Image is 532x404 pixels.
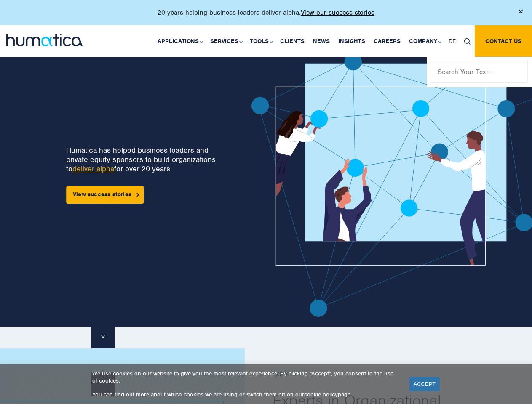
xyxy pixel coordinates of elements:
[246,25,276,57] a: Tools
[309,25,334,57] a: News
[369,25,405,57] a: Careers
[304,391,338,398] a: cookie policy
[92,391,399,398] p: You can find out more about which cookies we are using or switch them off on our page.
[431,61,528,83] input: Search Your Text...
[6,34,83,46] img: logo
[475,25,532,57] a: Contact us
[158,8,374,17] p: 20 years helping business leaders deliver alpha.
[334,25,369,57] a: Insights
[405,25,444,57] a: Company
[301,8,374,17] a: View our success stories
[136,193,139,197] img: arrowicon
[72,164,114,173] a: deliver alpha
[444,25,460,57] a: DE
[92,370,399,384] p: We use cookies on our website to give you the most relevant experience. By clicking “Accept”, you...
[101,335,105,338] img: downarrow
[449,37,456,45] span: DE
[66,186,144,204] a: View success stories
[153,25,206,57] a: Applications
[206,25,246,57] a: Services
[409,377,440,391] a: ACCEPT
[276,25,309,57] a: Clients
[464,38,471,45] img: search_icon
[66,146,221,173] p: Humatica has helped business leaders and private equity sponsors to build organizations to for ov...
